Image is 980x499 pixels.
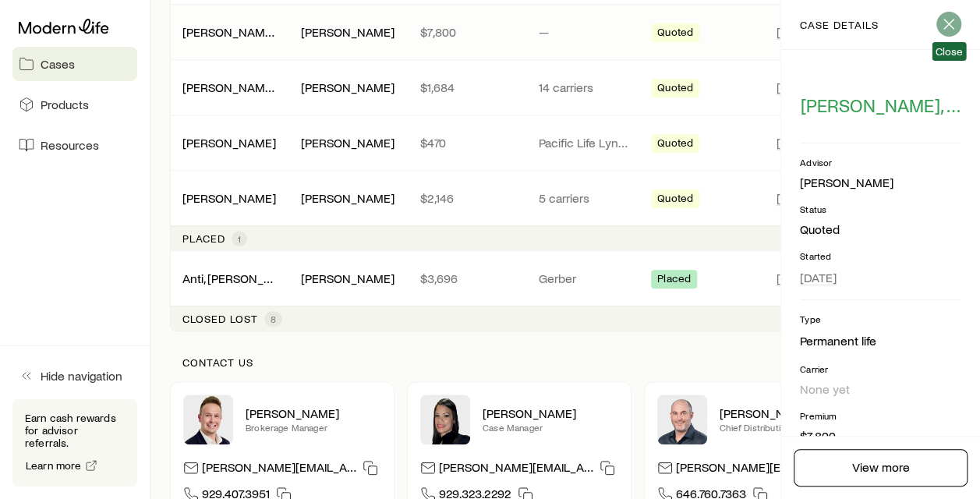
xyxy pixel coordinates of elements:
span: [DATE] [800,270,837,285]
div: [PERSON_NAME] [301,80,394,96]
span: [DATE] [776,80,812,95]
img: Elana Hasten [420,395,470,444]
a: [PERSON_NAME] [182,135,276,150]
p: $7,800 [420,24,514,40]
button: Hide navigation [12,359,137,393]
p: Closed lost [182,313,258,325]
span: Products [41,97,89,112]
p: [PERSON_NAME] [720,405,855,421]
p: 14 carriers [539,80,632,95]
span: 8 [271,313,276,325]
span: Quoted [657,26,693,42]
span: Quoted [657,136,693,153]
span: Quoted [657,192,693,208]
span: Close [935,45,963,58]
p: Case Manager [483,421,618,434]
p: Chief Distribution Officer [720,421,855,434]
a: Cases [12,47,137,81]
span: [DATE] [776,24,812,40]
p: $3,696 [420,271,514,286]
span: 1 [238,232,241,245]
p: — [539,24,632,40]
p: $2,146 [420,190,514,206]
div: [PERSON_NAME] [301,135,394,151]
span: Quoted [657,81,693,97]
div: [PERSON_NAME] [800,175,893,191]
p: Earn cash rewards for advisor referrals. [25,412,125,449]
div: [PERSON_NAME][GEOGRAPHIC_DATA] [182,80,276,96]
div: [PERSON_NAME] [182,190,276,207]
img: Dan Pierson [657,395,707,444]
button: [PERSON_NAME], Vilandria [800,94,961,118]
p: [PERSON_NAME][EMAIL_ADDRESS][DOMAIN_NAME] [676,459,830,480]
p: 5 carriers [539,190,632,206]
div: [PERSON_NAME] [301,24,394,41]
a: [PERSON_NAME] [182,190,276,205]
span: Cases [41,56,75,72]
span: [DATE] [776,190,812,206]
p: [PERSON_NAME] [483,405,618,421]
span: [DATE] [776,271,812,286]
p: Quoted [800,221,961,237]
p: Premium [800,409,961,422]
p: $7,800 [800,428,961,444]
li: Permanent life [800,331,961,350]
p: $1,684 [420,80,514,95]
p: Pacific Life Lynchburg [539,135,632,150]
p: Gerber [539,271,632,286]
p: Contact us [182,356,949,369]
a: [PERSON_NAME], Vilandria [182,24,325,39]
p: [PERSON_NAME][EMAIL_ADDRESS][DOMAIN_NAME] [439,459,593,480]
p: Placed [182,232,225,245]
span: Learn more [26,460,82,471]
p: case details [800,19,879,31]
span: Hide navigation [41,368,122,384]
a: Resources [12,128,137,162]
span: [DATE] [776,135,812,150]
a: View more [794,449,968,487]
p: Brokerage Manager [246,421,381,434]
div: [PERSON_NAME] [301,190,394,207]
div: Earn cash rewards for advisor referrals.Learn more [12,399,137,487]
p: Type [800,313,961,325]
div: [PERSON_NAME] [301,271,394,287]
span: Placed [657,272,691,288]
img: Derek Wakefield [183,395,233,444]
p: Status [800,203,961,215]
span: [PERSON_NAME], Vilandria [801,94,961,116]
p: [PERSON_NAME] [246,405,381,421]
div: [PERSON_NAME] [182,135,276,151]
p: Started [800,249,961,262]
span: Resources [41,137,99,153]
p: [PERSON_NAME][EMAIL_ADDRESS][DOMAIN_NAME] [202,459,356,480]
div: Anti, [PERSON_NAME] [182,271,276,287]
div: [PERSON_NAME], Vilandria [182,24,276,41]
a: Products [12,87,137,122]
a: Anti, [PERSON_NAME] [182,271,301,285]
p: Advisor [800,156,961,168]
p: $470 [420,135,514,150]
p: None yet [800,381,961,397]
p: Carrier [800,363,961,375]
a: [PERSON_NAME][GEOGRAPHIC_DATA] [182,80,393,94]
